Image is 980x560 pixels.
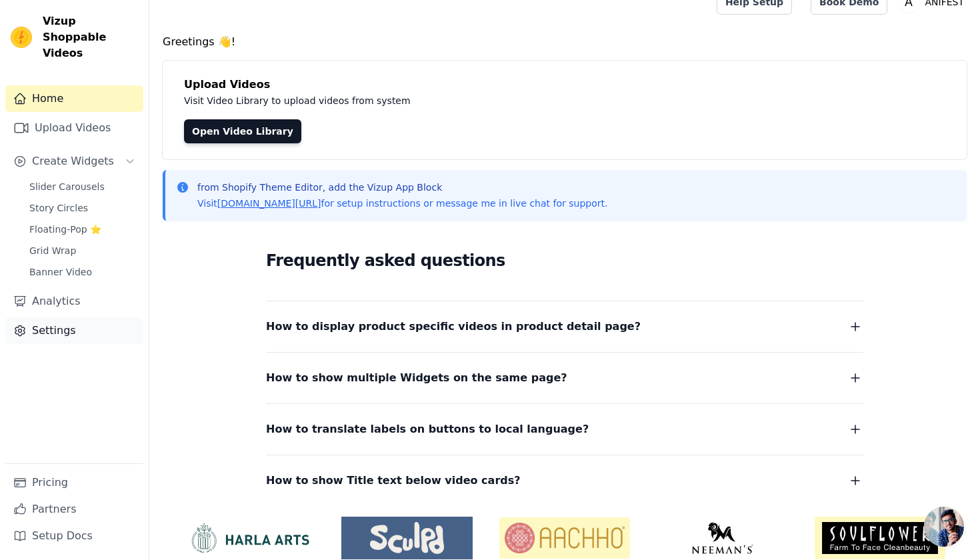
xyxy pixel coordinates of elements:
[499,517,630,559] img: Aachho
[21,199,143,217] a: Story Circles
[266,247,863,274] h2: Frequently asked questions
[5,469,143,496] a: Pricing
[341,522,472,554] img: Sculpd US
[5,148,143,175] button: Create Widgets
[163,34,967,50] h4: Greetings 👋!
[5,317,143,344] a: Settings
[43,13,138,61] span: Vizup Shoppable Videos
[266,471,521,490] span: How to show Title text below video cards?
[266,420,589,439] span: How to translate labels on buttons to local language?
[266,471,863,490] button: How to show Title text below video cards?
[184,77,945,93] h4: Upload Videos
[5,523,143,549] a: Setup Docs
[29,244,76,257] span: Grid Wrap
[29,265,92,279] span: Banner Video
[266,317,863,336] button: How to display product specific videos in product detail page?
[29,223,101,236] span: Floating-Pop ⭐
[11,27,32,48] img: Vizup
[184,522,315,554] img: HarlaArts
[32,153,114,169] span: Create Widgets
[5,85,143,112] a: Home
[5,115,143,141] a: Upload Videos
[815,517,945,559] img: Soulflower
[184,93,781,109] p: Visit Video Library to upload videos from system
[217,198,321,209] a: [DOMAIN_NAME][URL]
[29,180,105,193] span: Slider Carousels
[266,369,863,387] button: How to show multiple Widgets on the same page?
[21,177,143,196] a: Slider Carousels
[266,420,863,439] button: How to translate labels on buttons to local language?
[924,507,964,547] a: Open chat
[657,522,787,554] img: Neeman's
[21,220,143,239] a: Floating-Pop ⭐
[197,197,607,210] p: Visit for setup instructions or message me in live chat for support.
[21,241,143,260] a: Grid Wrap
[5,496,143,523] a: Partners
[184,119,301,143] a: Open Video Library
[266,369,567,387] span: How to show multiple Widgets on the same page?
[5,288,143,315] a: Analytics
[197,181,607,194] p: from Shopify Theme Editor, add the Vizup App Block
[266,317,641,336] span: How to display product specific videos in product detail page?
[29,201,88,215] span: Story Circles
[21,263,143,281] a: Banner Video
